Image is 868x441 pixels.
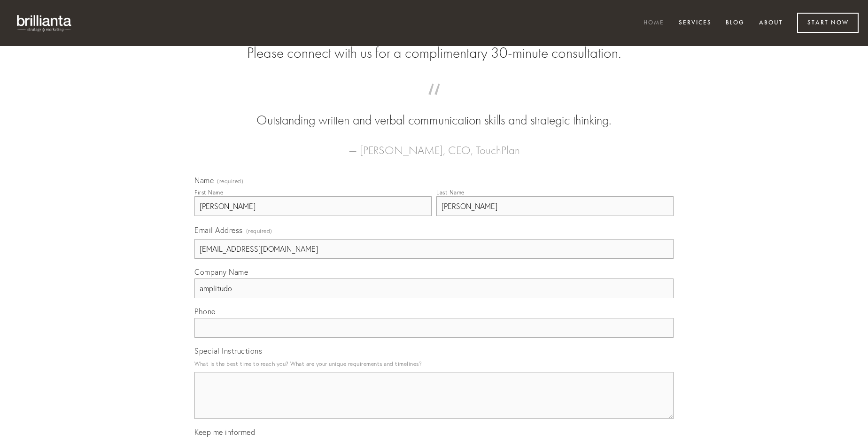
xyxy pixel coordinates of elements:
[194,346,262,356] span: Special Instructions
[209,130,659,160] figcaption: — [PERSON_NAME], CEO, TouchPlan
[720,15,751,31] a: Blog
[436,189,465,196] div: Last Name
[209,93,659,130] blockquote: Outstanding written and verbal communication skills and strategic thinking.
[194,267,248,277] span: Company Name
[637,15,670,31] a: Home
[194,44,674,62] h2: Please connect with us for a complimentary 30-minute consultation.
[194,225,243,235] span: Email Address
[246,224,272,237] span: (required)
[673,15,718,31] a: Services
[194,307,216,316] span: Phone
[217,178,243,184] span: (required)
[209,93,659,111] span: “
[194,427,255,437] span: Keep me informed
[194,189,223,196] div: First Name
[797,13,859,33] a: Start Now
[194,176,214,185] span: Name
[194,357,674,370] p: What is the best time to reach you? What are your unique requirements and timelines?
[9,9,80,37] img: brillianta - research, strategy, marketing
[753,15,789,31] a: About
